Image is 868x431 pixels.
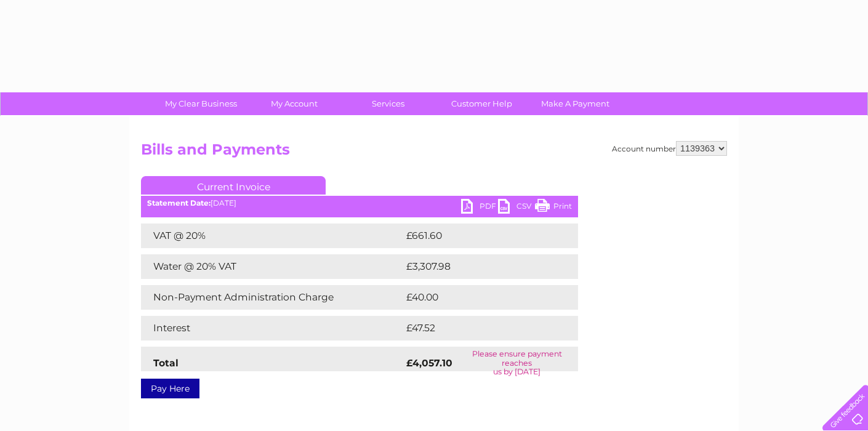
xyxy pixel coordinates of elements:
a: Make A Payment [524,92,626,115]
a: Pay Here [141,379,199,398]
td: £47.52 [403,316,552,340]
td: VAT @ 20% [141,224,403,248]
a: Current Invoice [141,176,326,195]
a: My Account [244,92,345,115]
a: Print [535,199,572,217]
h2: Bills and Payments [141,141,727,164]
a: Services [337,92,439,115]
td: £40.00 [403,285,554,310]
a: My Clear Business [150,92,252,115]
a: PDF [461,199,498,217]
td: Non-Payment Administration Charge [141,285,403,310]
b: Statement Date: [147,198,211,207]
div: [DATE] [141,199,578,207]
td: Please ensure payment reaches us by [DATE] [456,347,578,379]
td: £661.60 [403,224,556,248]
a: CSV [498,199,535,217]
td: £3,307.98 [403,254,559,279]
td: Water @ 20% VAT [141,254,403,279]
td: Interest [141,316,403,340]
a: Customer Help [431,92,532,115]
div: Account number [612,141,727,156]
strong: Total [153,357,179,369]
strong: £4,057.10 [406,357,452,369]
